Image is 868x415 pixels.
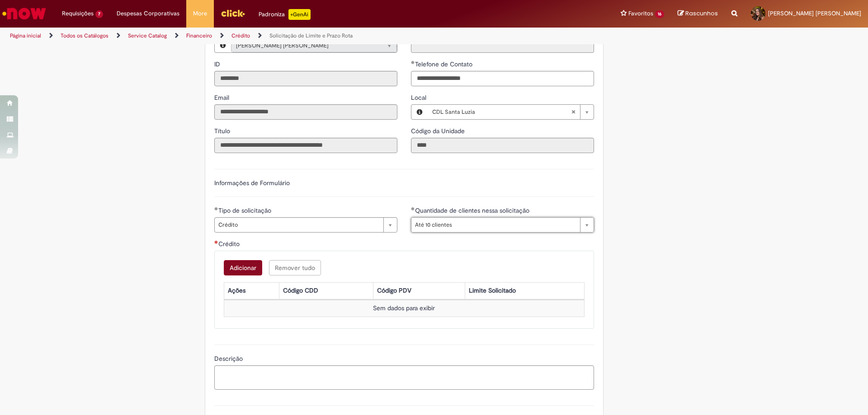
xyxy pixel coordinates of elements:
[432,105,571,119] span: CDL Santa Luzia
[685,9,718,18] span: Rascunhos
[214,127,232,135] span: Somente leitura - Título
[411,207,415,210] span: Obrigatório Preenchido
[214,93,231,102] label: Somente leitura - Email
[214,179,290,187] label: Informações de Formulário
[411,126,467,135] label: Somente leitura - Código da Unidade
[231,38,397,52] a: [PERSON_NAME] [PERSON_NAME]Limpar campo Favorecido
[221,6,245,20] img: click_logo_yellow_360x200.png
[214,60,222,69] label: Somente leitura - ID
[566,105,580,119] abbr: Limpar campo Local
[415,206,531,214] span: Quantidade de clientes nessa solicitação
[7,28,572,44] ul: Trilhas de página
[269,32,353,39] a: Solicitação de Limite e Prazo Rota
[768,9,861,17] span: [PERSON_NAME] [PERSON_NAME]
[214,71,397,86] input: ID
[117,9,179,18] span: Despesas Corporativas
[215,38,231,52] button: Favorecido, Visualizar este registro Ana Clara Lopes Maciel
[231,32,250,39] a: Crédito
[62,9,94,18] span: Requisições
[214,365,594,390] textarea: Descrição
[218,240,241,248] span: Crédito
[415,218,576,232] span: Até 10 clientes
[236,38,374,53] span: [PERSON_NAME] [PERSON_NAME]
[279,282,373,299] th: Código CDD
[678,9,718,18] a: Rascunhos
[428,105,594,119] a: CDL Santa LuziaLimpar campo Local
[411,127,467,135] span: Somente leitura - Código da Unidade
[10,32,41,39] a: Página inicial
[214,138,397,153] input: Título
[214,60,222,68] span: Somente leitura - ID
[214,240,218,244] span: Necessários
[95,10,103,18] span: 7
[288,9,311,20] p: +GenAi
[411,105,428,119] button: Local, Visualizar este registro CDL Santa Luzia
[411,71,594,86] input: Telefone de Contato
[411,93,428,102] span: Local
[214,207,218,210] span: Obrigatório Preenchido
[214,354,245,363] span: Descrição
[415,60,474,68] span: Telefone de Contato
[655,10,664,18] span: 16
[128,32,167,39] a: Service Catalog
[465,282,584,299] th: Limite Solicitado
[218,218,379,232] span: Crédito
[411,37,594,53] input: Departamento
[411,138,594,153] input: Código da Unidade
[373,282,465,299] th: Código PDV
[193,9,207,18] span: More
[224,260,262,275] button: Add a row for Crédito
[214,126,232,135] label: Somente leitura - Título
[411,61,415,64] span: Obrigatório Preenchido
[224,300,584,317] td: Sem dados para exibir
[186,32,212,39] a: Financeiro
[214,104,397,120] input: Email
[628,9,653,18] span: Favoritos
[1,5,47,23] img: ServiceNow
[224,282,279,299] th: Ações
[259,9,311,20] div: Padroniza
[61,32,108,39] a: Todos os Catálogos
[218,206,273,214] span: Tipo de solicitação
